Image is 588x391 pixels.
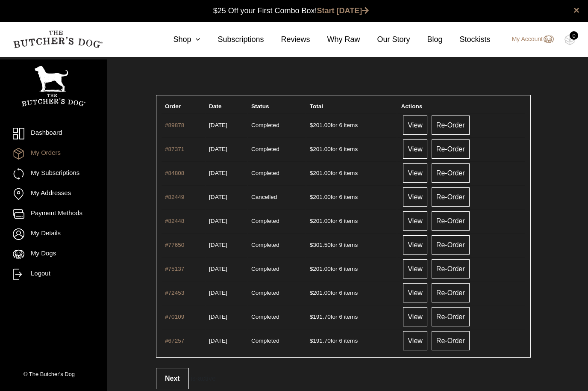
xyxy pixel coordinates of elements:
time: [DATE] [209,338,227,344]
span: 201.00 [310,122,331,128]
a: View [403,139,427,159]
span: 191.70 [310,338,331,344]
img: TBD_Cart-Empty.png [564,34,575,45]
a: #75137 [165,266,184,272]
a: #77650 [165,242,184,248]
span: $ [310,170,313,176]
td: for 6 items [306,137,397,160]
span: $ [310,314,313,320]
span: Status [251,103,269,110]
span: $ [310,146,313,152]
a: My Addresses [13,188,94,200]
a: Re-Order [432,331,470,350]
a: Re-Order [432,163,470,183]
td: Cancelled [248,185,306,208]
span: Total [310,103,323,110]
a: Next [156,368,189,389]
img: TBD_Portrait_Logo_White.png [21,66,85,107]
a: Re-Order [432,283,470,302]
span: $ [310,122,313,128]
a: Subscriptions [200,34,264,45]
a: Shop [156,34,200,45]
a: View [403,235,427,255]
time: [DATE] [209,170,227,176]
a: Re-Order [432,116,470,135]
td: Completed [248,233,306,256]
td: Completed [248,209,306,232]
a: Why Raw [310,34,360,45]
a: Re-Order [432,235,470,255]
a: #82448 [165,218,184,224]
td: for 6 items [306,185,397,208]
span: 201.00 [310,194,331,200]
a: My Account [503,34,554,44]
td: Completed [248,329,306,352]
td: Completed [248,305,306,328]
time: [DATE] [209,290,227,296]
time: [DATE] [209,122,227,128]
td: for 6 items [306,161,397,184]
td: for 6 items [306,305,397,328]
td: Completed [248,281,306,304]
a: #67257 [165,338,184,344]
a: Blog [410,34,443,45]
span: 201.00 [310,218,331,224]
td: for 9 items [306,233,397,256]
span: 201.00 [310,170,331,176]
a: Re-Order [432,187,470,207]
a: Payment Methods [13,208,94,220]
a: Re-Order [432,139,470,159]
a: #70109 [165,314,184,320]
span: 301.50 [310,242,331,248]
a: Start [DATE] [317,6,369,15]
a: #84808 [165,170,184,176]
a: Reviews [264,34,310,45]
span: $ [310,290,313,296]
time: [DATE] [209,242,227,248]
td: for 6 items [306,281,397,304]
a: View [403,211,427,231]
a: View [403,187,427,207]
span: Order [165,103,181,110]
a: View [403,283,427,302]
td: for 6 items [306,329,397,352]
time: [DATE] [209,194,227,200]
span: 201.00 [310,290,331,296]
a: #89878 [165,122,184,128]
time: [DATE] [209,266,227,272]
time: [DATE] [209,146,227,152]
td: Completed [248,137,306,160]
span: 201.00 [310,146,331,152]
td: Completed [248,161,306,184]
a: #87371 [165,146,184,152]
a: #72453 [165,290,184,296]
a: #82449 [165,194,184,200]
span: $ [310,338,313,344]
a: Logout [13,269,94,280]
time: [DATE] [209,218,227,224]
a: View [403,307,427,326]
td: Completed [248,113,306,136]
span: Date [209,103,221,110]
td: for 6 items [306,257,397,280]
a: Re-Order [432,307,470,326]
td: for 6 items [306,113,397,136]
time: [DATE] [209,314,227,320]
a: Dashboard [13,128,94,139]
td: for 6 items [306,209,397,232]
a: Our Story [360,34,410,45]
a: My Subscriptions [13,168,94,180]
a: My Orders [13,148,94,160]
span: $ [310,242,313,248]
a: My Details [13,228,94,240]
a: My Dogs [13,249,94,260]
span: $ [310,266,313,272]
a: View [403,331,427,350]
span: Actions [401,103,422,110]
a: View [403,259,427,278]
span: 191.70 [310,314,331,320]
div: .is-active [156,368,531,389]
span: $ [310,194,313,200]
a: View [403,116,427,135]
span: $ [310,218,313,224]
